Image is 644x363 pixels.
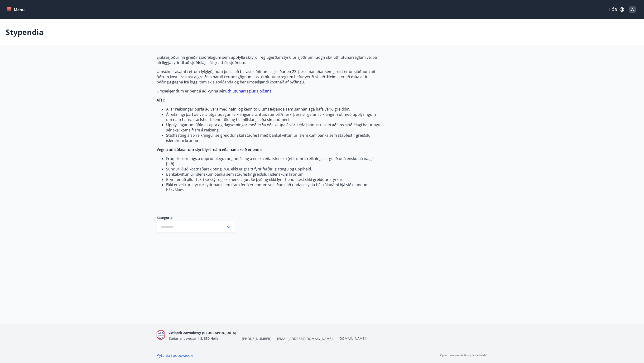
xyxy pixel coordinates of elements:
a: Úthlutunarreglur sjóðsins. [225,88,272,94]
button: A [627,4,638,15]
li: Bankakvittun úr íslenskum banka sem staðfestir greiðslu í íslenskum krónum. [166,172,381,177]
font: Oprogramowanie firmy Dorado ehf. [440,353,487,357]
font: LÓD [609,7,617,12]
font: [EMAIL_ADDRESS][DOMAIN_NAME] [277,336,333,341]
p: Sjúkrasjóðurinn greiðir sjóðfélögum sem uppfylla skilyrði reglugerðar styrki úr sjóðnum. Gögn skv... [157,55,381,65]
font: Związek Zawodowy [GEOGRAPHIC_DATA] [169,330,236,335]
font: [PHONE_NUMBER] [242,336,271,341]
li: Allar reikningar þurfa að vera með nafni og kennitölu umsækjanda sem sannanlega hafa verið greiddir. [166,106,381,112]
li: Sundurliðuð kostnaðarskipting, þ.e. ekki er greitt fyrir ferðir, gistingu og uppihald. [166,166,381,172]
font: Menu [14,7,25,12]
li: Staðfesting á að reikningur sé greiddur skal staðfest með bankakvittun úr íslenskum banka sem sta... [166,133,381,143]
li: Ekki er veittur styrkur fyrir nám sem fram fer á erlendum vefsíðum, að undanskyldu háskólanámi hj... [166,182,381,193]
a: [DOMAIN_NAME] [338,336,366,341]
li: Frumrit reiknings á upprunalegu tungumáli og á ensku eða íslensku (ef frumrit reiknings er gefið ... [166,156,381,166]
li: Brýnt er að allur texti sé skýr og skilmerkilegur. Sé þýðing ekki fyrir hendi fæst ekki greiddur ... [166,177,381,182]
font: Suðurlandsvegur 1-3, 850 Hella [169,336,219,341]
font: Kategoria [157,215,172,220]
strong: Vegna umsóknar um styrk fyrir nám eða námskeið erlendis [157,147,262,152]
li: Á reikningi þarf að vera útgáfudagur reikningsins, áritun/stimpill/merki þess er gefur reikningin... [166,112,381,122]
p: Umsækjendum er bent á að kynna sér [157,88,381,94]
button: LÓD [607,5,626,14]
p: Umsóknir ásamt réttum fylgigögnum þurfa að berast sjóðnum eigi síðar en 23. þess mánaðar sem grei... [157,69,381,85]
img: Q9do5ZaFAFhn9lajViqaa6OIrJ2A2A46lF7VsacK.png [157,330,165,341]
font: A [631,7,634,12]
font: Stypendia [6,27,43,37]
a: Pytania i odpowiedzi [157,353,193,358]
button: menu [6,5,27,14]
strong: ATH: [157,97,165,103]
li: Upplýsingar um fjölda skipta og dagsetningar meðferða eða kaupa á vöru eða þjónustu sem aðeins sj... [166,122,381,133]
